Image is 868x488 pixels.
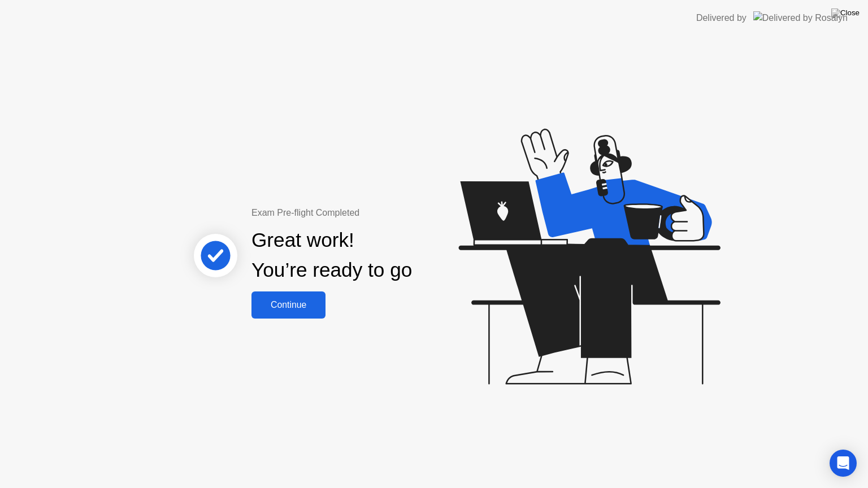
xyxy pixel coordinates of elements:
[696,11,747,25] div: Delivered by
[753,11,848,24] img: Delivered by Rosalyn
[251,225,412,285] div: Great work! You’re ready to go
[830,450,857,477] div: Open Intercom Messenger
[831,8,860,18] img: Close
[255,300,322,310] div: Continue
[251,291,325,319] button: Continue
[251,206,485,220] div: Exam Pre-flight Completed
